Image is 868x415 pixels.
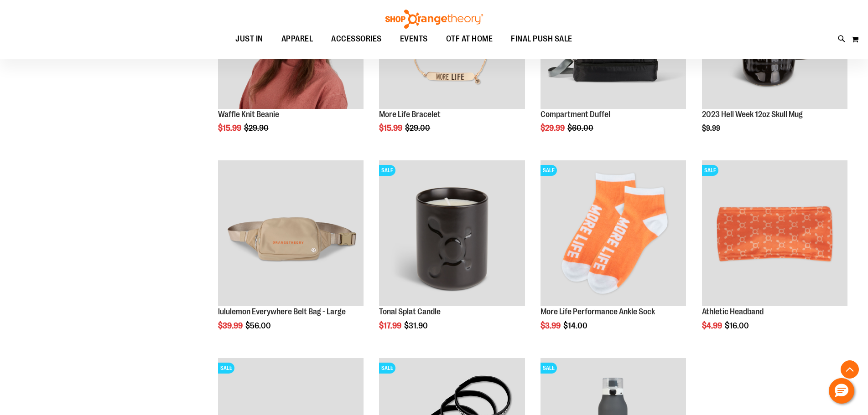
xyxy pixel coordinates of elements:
a: Product image for Tonal Splat CandleSALE [379,160,525,307]
a: Product image for lululemon Everywhere Belt Bag Large [218,160,364,307]
a: OTF AT HOME [437,29,502,50]
span: APPAREL [281,29,313,49]
span: $31.90 [404,321,429,330]
span: $29.99 [541,123,566,133]
span: $29.00 [405,123,431,133]
button: Back To Top [841,360,859,379]
span: $14.00 [563,321,589,330]
a: 2023 Hell Week 12oz Skull Mug [702,110,803,119]
span: $4.99 [702,321,723,330]
span: SALE [379,363,395,374]
a: More Life Bracelet [379,110,441,119]
img: Product image for Tonal Splat Candle [379,160,525,306]
span: $56.00 [245,321,272,330]
a: lululemon Everywhere Belt Bag - Large [218,307,346,316]
a: Product image for Athletic HeadbandSALE [702,160,847,307]
a: Compartment Duffel [541,110,610,119]
span: SALE [702,165,718,176]
span: ACCESSORIES [331,29,382,49]
span: $29.90 [244,123,270,133]
img: Product image for Athletic Headband [702,160,847,306]
span: SALE [379,165,395,176]
img: Product image for More Life Performance Ankle Sock [541,160,686,306]
span: FINAL PUSH SALE [511,29,572,49]
a: FINAL PUSH SALE [502,29,582,50]
span: $3.99 [541,321,562,330]
div: product [213,156,368,353]
span: SALE [541,363,557,374]
span: $60.00 [567,123,595,133]
a: EVENTS [391,29,437,50]
div: product [697,156,852,353]
a: APPAREL [272,29,322,50]
span: EVENTS [400,29,428,49]
img: Product image for lululemon Everywhere Belt Bag Large [218,160,364,306]
div: product [374,156,529,353]
a: Waffle Knit Beanie [218,110,279,119]
span: $15.99 [218,123,243,133]
a: ACCESSORIES [322,29,391,49]
div: product [536,156,691,353]
a: Product image for More Life Performance Ankle SockSALE [541,160,686,307]
span: $9.99 [702,124,722,133]
span: $16.00 [725,321,750,330]
a: Athletic Headband [702,307,764,316]
button: Hello, have a question? Let’s chat. [829,378,854,404]
a: More Life Performance Ankle Sock [541,307,655,316]
span: $15.99 [379,123,404,133]
span: SALE [541,165,557,176]
a: Tonal Splat Candle [379,307,441,316]
img: Shop Orangetheory [384,10,484,29]
a: JUST IN [226,29,272,50]
span: SALE [218,363,234,374]
span: $17.99 [379,321,403,330]
span: OTF AT HOME [446,29,493,49]
span: $39.99 [218,321,244,330]
span: JUST IN [235,29,263,49]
